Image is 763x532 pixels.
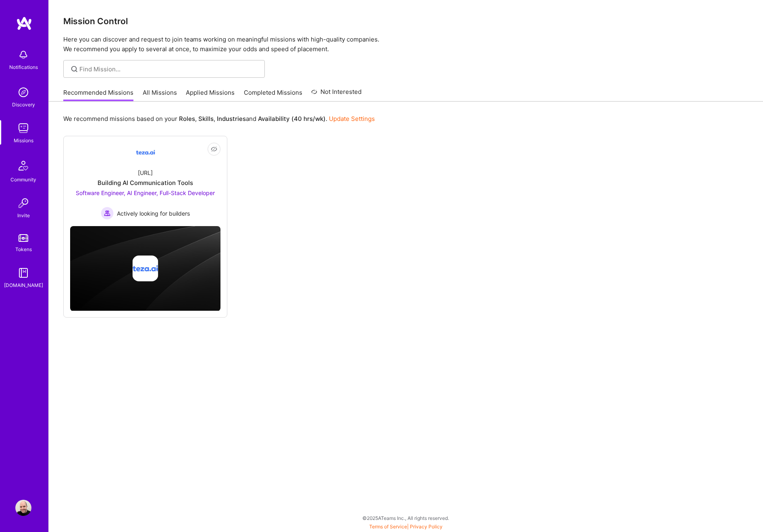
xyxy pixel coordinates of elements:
[369,524,407,530] a: Terms of Service
[12,100,35,109] div: Discovery
[244,88,302,102] a: Completed Missions
[410,524,443,530] a: Privacy Policy
[186,88,235,102] a: Applied Missions
[9,63,38,71] div: Notifications
[217,115,246,123] b: Industries
[329,115,375,123] a: Update Settings
[15,120,31,136] img: teamwork
[198,115,214,123] b: Skills
[98,179,193,187] div: Building AI Communication Tools
[138,168,153,177] div: [URL]
[117,209,190,218] span: Actively looking for builders
[48,508,763,528] div: © 2025 ATeams Inc., All rights reserved.
[15,195,31,211] img: Invite
[79,65,259,73] input: Find Mission...
[63,35,748,54] p: Here you can discover and request to join teams working on meaningful missions with high-quality ...
[211,146,217,152] i: icon EyeClosed
[258,115,326,123] b: Availability (40 hrs/wk)
[14,136,33,145] div: Missions
[16,16,32,31] img: logo
[10,175,36,184] div: Community
[63,88,133,102] a: Recommended Missions
[13,500,33,516] a: User Avatar
[17,211,30,220] div: Invite
[19,234,28,242] img: tokens
[136,143,155,162] img: Company Logo
[15,245,32,254] div: Tokens
[15,500,31,516] img: User Avatar
[133,256,158,281] img: Company logo
[70,143,220,220] a: Company Logo[URL]Building AI Communication ToolsSoftware Engineer, AI Engineer, Full-Stack Develo...
[63,16,748,26] h3: Mission Control
[143,88,177,102] a: All Missions
[76,189,215,196] span: Software Engineer, AI Engineer, Full-Stack Developer
[15,265,31,281] img: guide book
[14,156,33,175] img: Community
[311,87,362,102] a: Not Interested
[15,47,31,63] img: bell
[369,524,443,530] span: |
[63,114,375,123] p: We recommend missions based on your , , and .
[179,115,195,123] b: Roles
[101,207,114,220] img: Actively looking for builders
[70,226,220,311] img: cover
[70,64,79,74] i: icon SearchGrey
[15,84,31,100] img: discovery
[4,281,43,289] div: [DOMAIN_NAME]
